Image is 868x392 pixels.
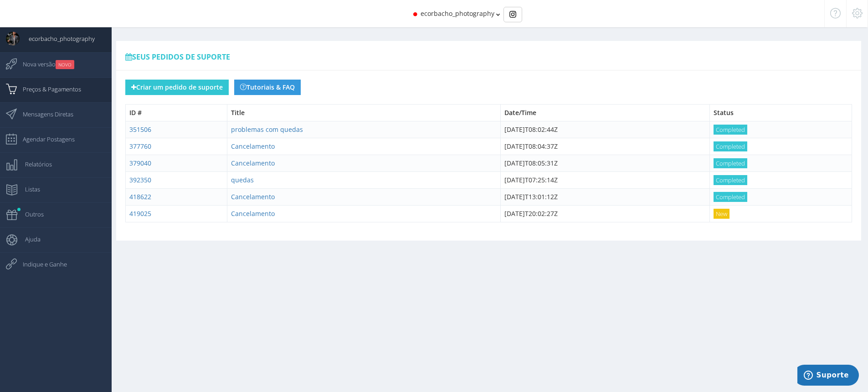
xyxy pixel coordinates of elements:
a: 418622 [129,192,151,201]
span: Mensagens Diretas [14,103,73,126]
a: Tutoriais & FAQ [234,80,301,95]
span: Completed [714,125,747,135]
a: 392350 [129,176,151,184]
span: New [714,209,729,219]
img: User Image [6,32,20,45]
img: Instagram_simple_icon.svg [509,11,516,18]
td: [DATE]T08:05:31Z [500,155,709,172]
th: Date/Time [500,105,709,121]
small: NOVO [56,60,74,69]
span: Completed [714,175,747,185]
a: problemas com quedas [231,125,303,134]
a: quedas [231,176,254,184]
a: 377760 [129,142,151,151]
span: Completed [714,192,747,202]
a: 419025 [129,209,151,218]
span: Relatórios [16,153,52,176]
a: Cancelamento [231,142,275,151]
span: Agendar Postagens [14,128,75,151]
span: ecorbacho_photography [20,27,95,50]
th: Title [227,105,500,121]
td: [DATE]T13:01:12Z [500,189,709,206]
span: Indique e Ganhe [14,253,67,276]
span: Preços & Pagamentos [14,78,81,101]
span: Outros [16,203,44,226]
span: Seus pedidos de suporte [125,52,230,62]
a: Cancelamento [231,192,275,201]
th: ID # [126,105,227,121]
iframe: Abre um widget para que você possa encontrar mais informações [797,365,859,387]
span: Completed [714,141,747,151]
span: Ajuda [16,228,41,251]
td: [DATE]T07:25:14Z [500,172,709,189]
td: [DATE]T20:02:27Z [500,206,709,222]
button: Criar um pedido de suporte [125,80,229,95]
a: 351506 [129,125,151,134]
a: Cancelamento [231,159,275,167]
span: Nova versão [14,53,74,75]
th: Status [710,105,852,121]
a: Cancelamento [231,209,275,218]
div: Basic example [503,7,522,22]
span: ecorbacho_photography [421,9,494,18]
td: [DATE]T08:04:37Z [500,138,709,155]
td: [DATE]T08:02:44Z [500,121,709,138]
span: Completed [714,158,747,168]
a: 379040 [129,159,151,167]
span: Listas [16,178,40,201]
